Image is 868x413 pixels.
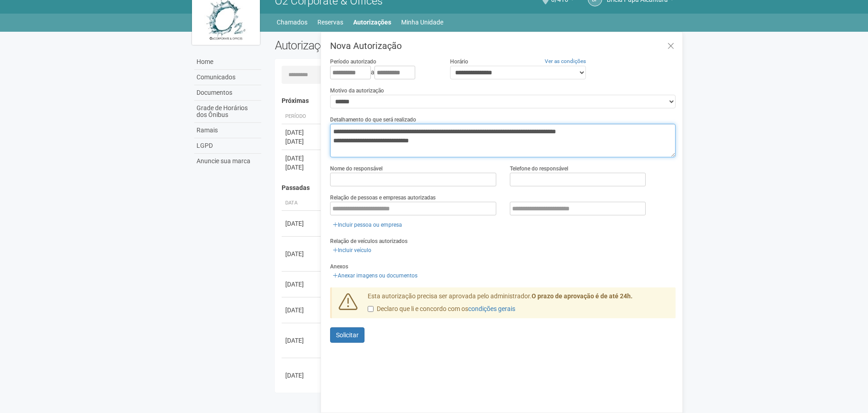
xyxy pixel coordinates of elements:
[330,220,405,230] a: Incluir pessoa ou empresa
[330,87,384,95] label: Motivo da autorização
[285,163,319,172] div: [DATE]
[330,327,364,343] button: Solicitar
[285,128,319,137] div: [DATE]
[285,336,319,345] div: [DATE]
[194,138,261,154] a: LGPD
[330,237,408,245] label: Relação de veículos autorizados
[282,97,670,104] h4: Próximas
[194,154,261,169] a: Anuncie sua marca
[330,165,383,173] label: Nome do responsável
[285,219,319,228] div: [DATE]
[194,101,261,123] a: Grade de Horários dos Ônibus
[282,196,322,211] th: Data
[330,58,376,66] label: Período autorizado
[285,371,319,380] div: [DATE]
[194,85,261,101] a: Documentos
[285,154,319,163] div: [DATE]
[468,305,515,312] a: condições gerais
[401,16,443,29] a: Minha Unidade
[317,16,343,29] a: Reservas
[368,305,515,314] label: Declaro que li e concordo com os
[282,109,322,124] th: Período
[330,66,436,79] div: a
[545,58,586,64] a: Ver as condições
[336,331,359,339] span: Solicitar
[282,185,670,191] h4: Passadas
[194,70,261,85] a: Comunicados
[330,41,676,50] h3: Nova Autorização
[275,39,469,52] h2: Autorizações
[330,271,420,281] a: Anexar imagens ou documentos
[532,292,633,300] strong: O prazo de aprovação é de até 24h.
[510,165,568,173] label: Telefone do responsável
[285,137,319,146] div: [DATE]
[450,58,468,66] label: Horário
[361,292,676,318] div: Esta autorização precisa ser aprovada pelo administrador.
[330,116,416,124] label: Detalhamento do que será realizado
[194,123,261,138] a: Ramais
[330,245,374,255] a: Incluir veículo
[285,280,319,289] div: [DATE]
[368,306,374,312] input: Declaro que li e concordo com oscondições gerais
[353,16,391,29] a: Autorizações
[330,194,436,202] label: Relação de pessoas e empresas autorizadas
[285,249,319,258] div: [DATE]
[194,54,261,70] a: Home
[285,306,319,315] div: [DATE]
[330,262,348,271] label: Anexos
[277,16,307,29] a: Chamados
